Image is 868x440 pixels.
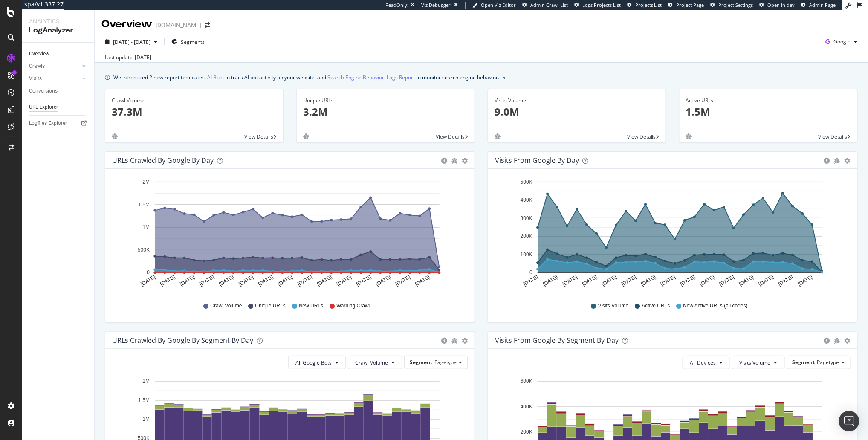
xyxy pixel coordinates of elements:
[522,2,568,9] a: Admin Crawl List
[521,429,532,435] text: 200K
[112,156,214,165] div: URLs Crawled by Google by day
[472,2,516,9] a: Open Viz Editor
[839,411,859,431] div: Open Intercom Messenger
[521,179,532,185] text: 500K
[451,158,457,164] div: bug
[316,274,333,287] text: [DATE]
[101,17,152,32] div: Overview
[218,274,235,287] text: [DATE]
[29,26,87,35] div: LogAnalyzer
[686,133,692,139] div: bug
[29,103,88,112] a: URL Explorer
[138,202,150,208] text: 1.5M
[421,2,452,9] div: Viz Debugger:
[112,97,277,104] div: Crawl Volume
[462,338,468,344] div: gear
[521,252,532,258] text: 100K
[29,62,80,71] a: Crawls
[699,274,716,287] text: [DATE]
[819,133,848,140] span: View Details
[521,215,532,221] text: 300K
[441,338,447,344] div: circle-info
[303,97,468,104] div: Unique URLs
[677,2,704,8] span: Project Page
[101,35,161,49] button: [DATE] - [DATE]
[501,71,507,84] button: close banner
[793,359,815,366] span: Segment
[627,133,656,140] span: View Details
[181,38,205,46] span: Segments
[113,73,499,82] div: We introduced 2 new report templates: to track AI bot activity on your website, and to monitor se...
[355,274,372,287] text: [DATE]
[521,234,532,240] text: 200K
[824,158,830,164] div: circle-info
[810,2,836,8] span: Admin Page
[29,87,88,96] a: Conversions
[640,274,657,287] text: [DATE]
[530,2,568,8] span: Admin Crawl List
[436,133,465,140] span: View Details
[521,404,532,410] text: 400K
[582,2,621,8] span: Logs Projects List
[686,104,851,119] p: 1.5M
[462,158,468,164] div: gear
[542,274,559,287] text: [DATE]
[822,35,861,49] button: Google
[495,176,851,294] div: A chart.
[690,359,716,366] span: All Devices
[719,2,753,8] span: Project Settings
[561,274,579,287] text: [DATE]
[768,2,795,8] span: Open in dev
[845,338,851,344] div: gear
[29,74,42,83] div: Visits
[451,338,457,344] div: bug
[495,133,501,139] div: bug
[481,2,516,8] span: Open Viz Editor
[834,38,851,45] span: Google
[739,359,771,366] span: Visits Volume
[237,274,255,287] text: [DATE]
[29,49,88,58] a: Overview
[142,379,150,385] text: 2M
[495,104,660,119] p: 9.0M
[210,302,242,310] span: Crawl Volume
[642,302,670,310] span: Active URLs
[521,379,532,385] text: 600K
[598,302,629,310] span: Visits Volume
[581,274,598,287] text: [DATE]
[179,274,196,287] text: [DATE]
[834,338,840,344] div: bug
[711,2,753,9] a: Project Settings
[777,274,794,287] text: [DATE]
[635,2,662,8] span: Projects List
[348,356,402,369] button: Crawl Volume
[147,270,150,276] text: 0
[257,274,274,287] text: [DATE]
[303,133,309,139] div: bug
[205,22,210,28] div: arrow-right-arrow-left
[834,158,840,164] div: bug
[660,274,677,287] text: [DATE]
[574,2,621,9] a: Logs Projects List
[295,359,332,366] span: All Google Bots
[255,302,286,310] span: Unique URLs
[299,302,323,310] span: New URLs
[159,274,176,287] text: [DATE]
[410,359,432,366] span: Segment
[385,2,408,9] div: ReadOnly:
[620,274,637,287] text: [DATE]
[156,21,201,29] div: [DOMAIN_NAME]
[686,97,851,104] div: Active URLs
[845,158,851,164] div: gear
[244,133,273,140] span: View Details
[801,2,836,9] a: Admin Page
[601,274,618,287] text: [DATE]
[29,49,49,58] div: Overview
[198,274,215,287] text: [DATE]
[105,73,858,82] div: info banner
[760,2,795,9] a: Open in dev
[303,104,468,119] p: 3.2M
[718,274,735,287] text: [DATE]
[112,176,468,294] svg: A chart.
[29,119,67,128] div: Logfiles Explorer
